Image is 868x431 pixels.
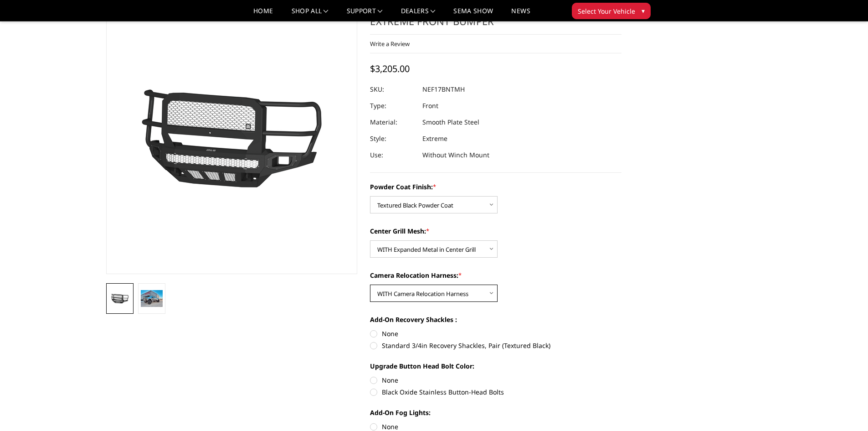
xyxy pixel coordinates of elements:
[370,226,621,236] label: Center Grill Mesh:
[578,6,635,16] span: Select Your Vehicle
[370,114,416,130] dt: Material:
[370,315,621,324] label: Add-On Recovery Shackles :
[642,6,645,16] span: ▾
[422,81,465,98] dd: NEF17BNTMH
[106,0,358,274] a: 2017-2022 Ford F250-350 - Freedom Series - Extreme Front Bumper
[422,147,489,163] dd: Without Winch Mount
[370,408,621,417] label: Add-On Fog Lights:
[370,361,621,371] label: Upgrade Button Head Bolt Color:
[370,40,410,48] a: Write a Review
[370,341,621,350] label: Standard 3/4in Recovery Shackles, Pair (Textured Black)
[422,98,438,114] dd: Front
[370,387,621,397] label: Black Oxide Stainless Button-Head Bolts
[511,8,530,21] a: News
[347,8,383,21] a: Support
[572,3,651,19] button: Select Your Vehicle
[370,130,416,147] dt: Style:
[370,81,416,98] dt: SKU:
[370,147,416,163] dt: Use:
[109,292,131,305] img: 2017-2022 Ford F250-350 - Freedom Series - Extreme Front Bumper
[370,270,621,280] label: Camera Relocation Harness:
[422,130,447,147] dd: Extreme
[292,8,329,21] a: shop all
[370,329,621,338] label: None
[370,182,621,192] label: Powder Coat Finish:
[141,290,163,306] img: 2017-2022 Ford F250-350 - Freedom Series - Extreme Front Bumper
[422,114,479,130] dd: Smooth Plate Steel
[370,62,410,75] span: $3,205.00
[370,375,621,385] label: None
[453,8,493,21] a: SEMA Show
[253,8,273,21] a: Home
[401,8,436,21] a: Dealers
[822,387,868,431] iframe: Chat Widget
[370,98,416,114] dt: Type:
